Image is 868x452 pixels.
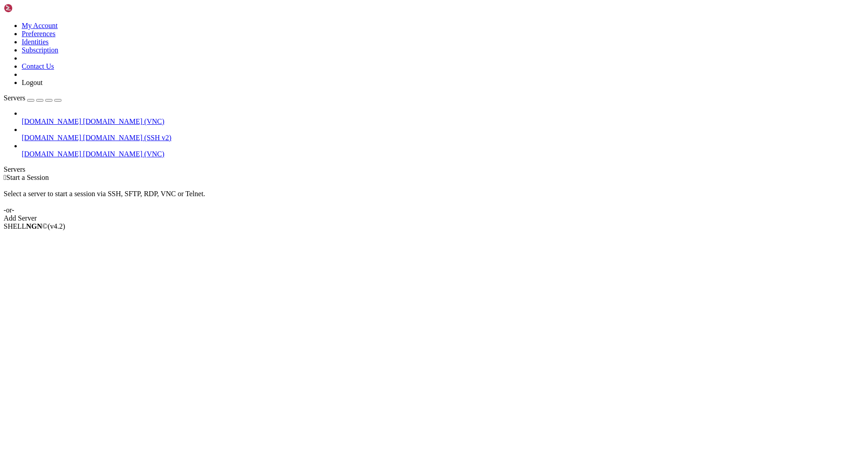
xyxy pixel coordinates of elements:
[6,174,49,181] span: Start a Session
[22,134,864,142] a: [DOMAIN_NAME] [DOMAIN_NAME] (SSH v2)
[22,142,864,158] li: [DOMAIN_NAME] [DOMAIN_NAME] (VNC)
[22,30,56,38] a: Preferences
[22,38,49,46] a: Identities
[48,222,66,230] span: 4.2.0
[83,134,172,141] span: [DOMAIN_NAME] (SSH v2)
[4,174,6,181] span: 
[4,214,864,222] div: Add Server
[22,62,54,70] a: Contact Us
[22,109,864,126] li: [DOMAIN_NAME] [DOMAIN_NAME] (VNC)
[4,165,864,174] div: Servers
[4,222,65,230] span: SHELL ©
[22,79,42,86] a: Logout
[83,118,165,125] span: [DOMAIN_NAME] (VNC)
[22,46,58,54] a: Subscription
[22,118,864,126] a: [DOMAIN_NAME] [DOMAIN_NAME] (VNC)
[4,94,61,102] a: Servers
[4,182,864,214] div: Select a server to start a session via SSH, SFTP, RDP, VNC or Telnet. -or-
[83,150,165,158] span: [DOMAIN_NAME] (VNC)
[22,150,864,158] a: [DOMAIN_NAME] [DOMAIN_NAME] (VNC)
[22,150,81,158] span: [DOMAIN_NAME]
[4,94,25,102] span: Servers
[22,134,81,141] span: [DOMAIN_NAME]
[22,118,81,125] span: [DOMAIN_NAME]
[26,222,42,230] b: NGN
[22,22,58,29] a: My Account
[4,4,56,13] img: Shellngn
[22,126,864,142] li: [DOMAIN_NAME] [DOMAIN_NAME] (SSH v2)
